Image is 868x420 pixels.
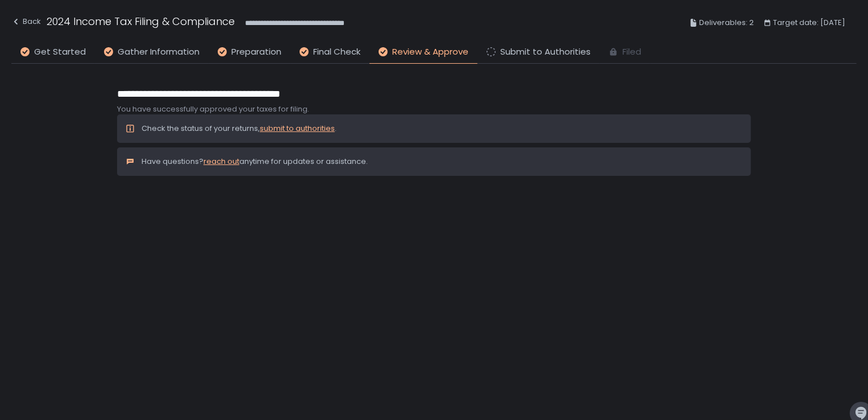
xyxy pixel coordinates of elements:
span: Submit to Authorities [500,46,591,59]
div: Back [11,15,41,28]
h1: 2024 Income Tax Filing & Compliance [47,14,235,29]
p: Check the status of your returns, . [142,123,337,134]
span: Review & Approve [392,46,468,59]
span: Final Check [313,46,360,59]
div: You have successfully approved your taxes for filing. [117,104,751,114]
span: Preparation [231,46,281,59]
button: Back [11,14,41,32]
a: submit to authorities [260,123,335,134]
p: Have questions? anytime for updates or assistance. [142,157,368,167]
a: reach out [203,156,239,167]
span: Get Started [34,46,86,59]
span: Gather Information [118,46,200,59]
span: Target date: [DATE] [773,16,845,30]
span: Filed [622,46,641,59]
span: Deliverables: 2 [699,16,754,30]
